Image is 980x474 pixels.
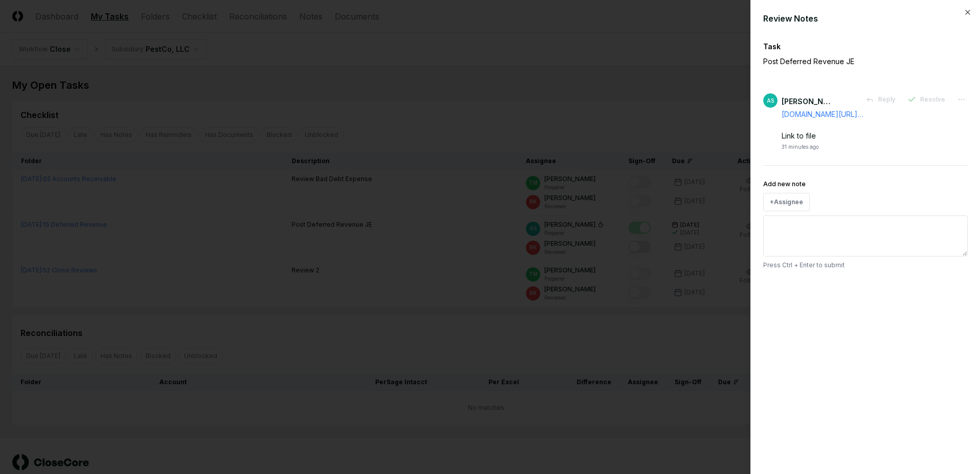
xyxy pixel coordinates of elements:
button: +Assignee [763,193,810,211]
span: Resolve [920,95,945,104]
p: Post Deferred Revenue JE [763,56,932,67]
label: Add new note [763,180,806,188]
a: [DOMAIN_NAME][URL]… [782,110,863,118]
div: Review Notes [763,12,968,25]
div: Task [763,41,968,52]
button: Resolve [902,90,951,109]
span: AS [767,97,774,105]
div: 31 minutes ago [782,143,819,151]
p: Press Ctrl + Enter to submit [763,261,968,270]
button: Reply [860,90,902,109]
div: Link to file [782,109,968,141]
div: [PERSON_NAME] [782,96,833,107]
